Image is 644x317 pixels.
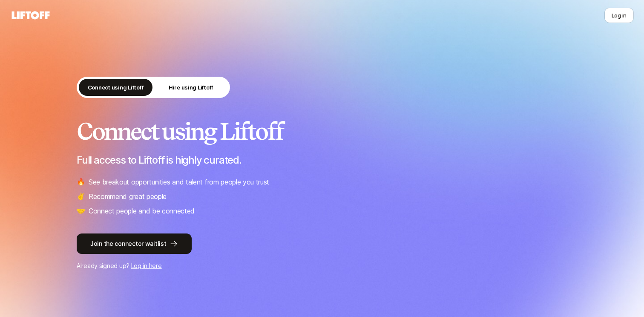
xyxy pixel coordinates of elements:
p: Connect people and be connected [89,205,195,216]
p: Recommend great people [89,191,167,202]
span: ✌️ [77,191,85,202]
p: Hire using Liftoff [169,83,213,92]
p: Already signed up? [77,261,567,271]
button: Join the connector waitlist [77,233,192,254]
button: Log in [604,8,634,23]
p: Full access to Liftoff is highly curated. [77,154,567,166]
p: See breakout opportunities and talent from people you trust [89,176,269,187]
span: 🤝 [77,205,85,216]
a: Log in here [131,262,162,269]
h2: Connect using Liftoff [77,118,567,144]
span: 🔥 [77,176,85,187]
p: Connect using Liftoff [88,83,144,92]
a: Join the connector waitlist [77,233,567,254]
